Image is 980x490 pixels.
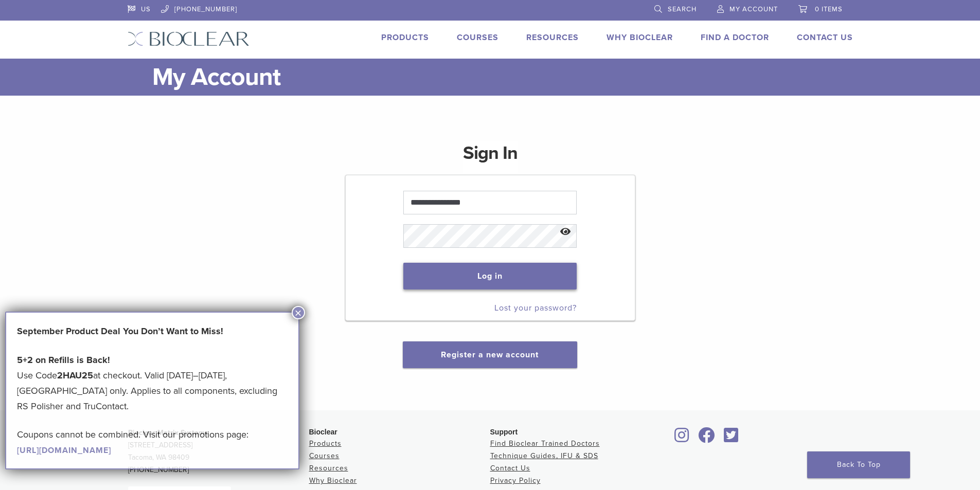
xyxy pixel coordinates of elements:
a: Resources [309,464,348,473]
button: Register a new account [403,341,577,368]
span: Search [668,5,697,13]
a: Back To Top [807,451,910,478]
a: Resources [526,32,579,43]
span: My Account [729,5,778,13]
p: Use Code at checkout. Valid [DATE]–[DATE], [GEOGRAPHIC_DATA] only. Applies to all components, exc... [17,352,288,414]
strong: 2HAU25 [57,370,93,381]
span: Bioclear [309,428,337,436]
a: Courses [457,32,498,43]
button: Close [292,306,305,319]
a: Why Bioclear [607,32,673,43]
a: Privacy Policy [490,476,541,485]
a: Bioclear [671,433,693,444]
a: Why Bioclear [309,476,357,485]
a: Contact Us [797,32,853,43]
button: Log in [403,263,577,289]
strong: 5+2 on Refills is Back! [17,354,110,366]
a: Register a new account [441,350,539,360]
a: Products [309,439,342,448]
img: Bioclear [128,31,250,46]
a: Products [381,32,429,43]
p: Coupons cannot be combined. Visit our promotions page: [17,427,288,458]
a: [URL][DOMAIN_NAME] [17,445,111,456]
a: Lost your password? [494,303,577,313]
span: Support [490,428,518,436]
a: Find Bioclear Trained Doctors [490,439,600,448]
a: Technique Guides, IFU & SDS [490,451,598,460]
h1: My Account [152,59,853,96]
strong: September Product Deal You Don’t Want to Miss! [17,325,223,337]
button: Show password [555,219,577,245]
a: Contact Us [490,464,530,473]
h1: Sign In [463,141,518,174]
a: Courses [309,451,340,460]
a: Bioclear [695,433,719,444]
a: Bioclear [721,433,742,444]
span: 0 items [815,5,843,13]
a: Find A Doctor [701,32,769,43]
